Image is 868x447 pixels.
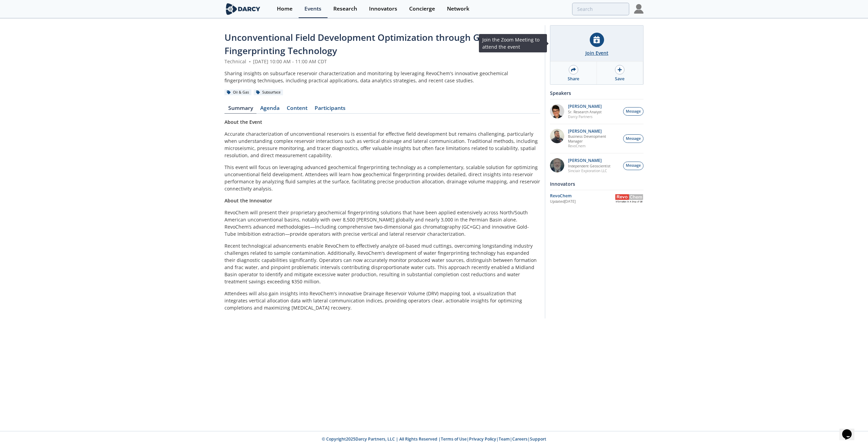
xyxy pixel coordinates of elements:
[277,6,293,12] div: Home
[550,199,615,204] div: Updated [DATE]
[623,134,644,143] button: Message
[568,164,611,168] p: Independent Geoscientist
[248,58,252,65] span: •
[568,129,620,134] p: [PERSON_NAME]
[568,104,602,109] p: [PERSON_NAME]
[224,105,256,114] a: Summary
[311,105,349,114] a: Participants
[615,76,624,82] div: Save
[550,158,564,172] img: 790b61d6-77b3-4134-8222-5cb555840c93
[224,3,262,15] img: logo-wide.svg
[634,4,644,14] img: Profile
[568,158,611,163] p: [PERSON_NAME]
[568,76,579,82] div: Share
[550,104,564,118] img: pfbUXw5ZTiaeWmDt62ge
[550,193,615,199] div: RevoChem
[568,144,620,148] p: RevoChem
[369,6,397,12] div: Innovators
[304,6,321,12] div: Events
[224,209,540,237] p: RevoChem will present their proprietary geochemical fingerprinting solutions that have been appli...
[499,436,510,442] a: Team
[626,163,641,168] span: Message
[224,70,540,84] div: Sharing insights on subsurface reservoir characterization and monitoring by leveraging RevoChem's...
[550,178,644,190] div: Innovators
[224,58,540,65] div: Technical [DATE] 10:00 AM - 11:00 AM CDT
[626,136,641,142] span: Message
[623,162,644,170] button: Message
[447,6,469,12] div: Network
[568,168,611,173] p: Sinclair Exploration LLC
[550,129,564,143] img: 2k2ez1SvSiOh3gKHmcgF
[224,164,540,192] p: This event will focus on leveraging advanced geochemical fingerprinting technology as a complemen...
[623,107,644,116] button: Message
[615,194,644,203] img: RevoChem
[224,31,528,57] span: Unconventional Field Development Optimization through Geochemical Fingerprinting Technology
[256,105,283,114] a: Agenda
[512,436,528,442] a: Careers
[839,420,861,440] iframe: chat widget
[224,130,540,159] p: Accurate characterization of unconventional reservoirs is essential for effective field developme...
[224,89,251,96] div: Oil & Gas
[469,436,496,442] a: Privacy Policy
[626,109,641,114] span: Message
[550,87,644,99] div: Speakers
[568,110,602,114] p: Sr. Research Analyst
[224,197,272,204] strong: About the Innovator
[333,6,357,12] div: Research
[224,119,262,125] strong: About the Event
[550,193,644,204] a: RevoChem Updated[DATE] RevoChem
[441,436,467,442] a: Terms of Use
[572,3,629,15] input: Advanced Search
[224,290,540,311] p: Attendees will also gain insights into RevoChem's innovative Drainage Reservoir Volume (DRV) mapp...
[585,49,608,56] div: Join Event
[254,89,283,96] div: Subsurface
[409,6,435,12] div: Concierge
[182,436,686,442] p: © Copyright 2025 Darcy Partners, LLC | All Rights Reserved | | | | |
[568,134,620,144] p: Business Development Manager
[224,242,540,285] p: Recent technological advancements enable RevoChem to effectively analyze oil-based mud cuttings, ...
[530,436,546,442] a: Support
[568,114,602,119] p: Darcy Partners
[283,105,311,114] a: Content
